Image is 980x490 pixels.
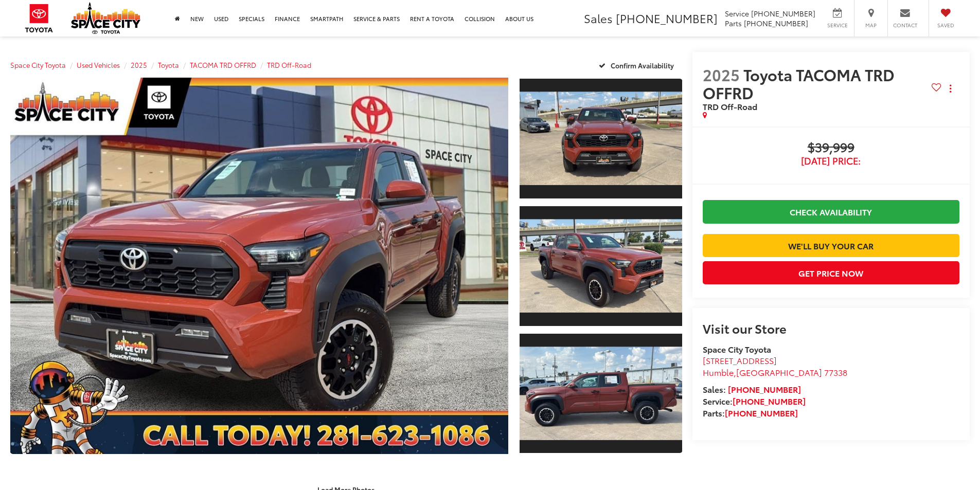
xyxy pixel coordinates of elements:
button: Confirm Availability [593,56,682,74]
span: Toyota TACOMA TRD OFFRD [703,63,895,103]
span: $39,999 [703,140,959,156]
a: We'll Buy Your Car [703,234,959,257]
button: Get Price Now [703,261,959,284]
span: TRD Off-Road [703,100,757,112]
a: Check Availability [703,200,959,223]
span: Confirm Availability [611,61,674,70]
span: [PHONE_NUMBER] [744,18,808,28]
a: [STREET_ADDRESS] Humble,[GEOGRAPHIC_DATA] 77338 [703,354,847,378]
span: [GEOGRAPHIC_DATA] [736,366,822,378]
span: Map [860,22,882,29]
span: 77338 [824,366,847,378]
span: Sales: [703,383,726,395]
span: [PHONE_NUMBER] [751,8,815,19]
a: Expand Photo 1 [520,78,682,199]
strong: Space City Toyota [703,343,771,355]
img: 2025 Toyota TACOMA TRD OFFRD TRD Off-Road [518,92,683,185]
a: Used Vehicles [77,60,120,69]
span: , [703,366,847,378]
span: [PHONE_NUMBER] [616,10,718,26]
strong: Service: [703,395,806,407]
span: dropdown dots [950,84,951,93]
span: Service [725,8,749,19]
img: Space City Toyota [71,2,140,34]
a: Expand Photo 2 [520,205,682,327]
span: Humble [703,366,734,378]
a: 2025 [131,60,147,69]
a: [PHONE_NUMBER] [733,395,806,407]
span: 2025 [703,63,740,85]
a: Expand Photo 3 [520,333,682,455]
img: 2025 Toyota TACOMA TRD OFFRD TRD Off-Road [518,220,683,313]
span: Parts [725,18,742,28]
span: Sales [584,10,613,26]
span: Saved [934,22,957,29]
h2: Visit our Store [703,321,959,335]
span: [DATE] Price: [703,156,959,166]
a: [PHONE_NUMBER] [728,383,801,395]
a: TACOMA TRD OFFRD [190,60,256,69]
a: TRD Off-Road [267,60,311,69]
span: Service [826,22,849,29]
span: Contact [893,22,917,29]
a: Toyota [158,60,179,69]
img: 2025 Toyota TACOMA TRD OFFRD TRD Off-Road [518,347,683,440]
a: Space City Toyota [10,60,66,69]
button: Actions [941,80,959,98]
strong: Parts: [703,407,798,419]
span: [STREET_ADDRESS] [703,354,777,366]
img: 2025 Toyota TACOMA TRD OFFRD TRD Off-Road [5,76,513,456]
a: Expand Photo 0 [10,78,508,454]
a: [PHONE_NUMBER] [725,407,798,419]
